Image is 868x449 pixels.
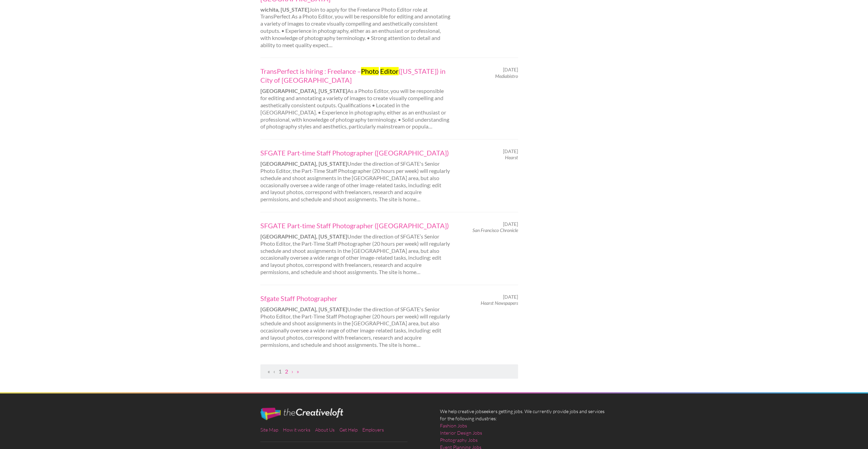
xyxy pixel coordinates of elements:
[260,160,347,167] strong: [GEOGRAPHIC_DATA], [US_STATE]
[503,221,518,227] span: [DATE]
[505,154,518,160] em: Hearst
[503,148,518,154] span: [DATE]
[255,67,457,130] div: As a Photo Editor, you will be responsible for editing and annotating a variety of images to crea...
[260,67,451,84] a: TransPerfect is hiring : Freelance –Photo Editor([US_STATE]) in City of [GEOGRAPHIC_DATA]
[260,294,451,303] a: Sfgate Staff Photographer
[260,233,347,240] strong: [GEOGRAPHIC_DATA], [US_STATE]
[292,368,293,375] a: Next Page
[268,368,270,375] span: First Page
[339,427,358,433] a: Get Help
[440,429,482,436] a: Interior Design Jobs
[315,427,335,433] a: About Us
[255,148,457,203] div: Under the direction of SFGATE's Senior Photo Editor, the Part-Time Staff Photographer (20 hours p...
[260,87,347,94] strong: [GEOGRAPHIC_DATA], [US_STATE]
[278,368,282,375] a: Page 1
[260,427,278,433] a: Site Map
[472,227,518,233] em: San Francisco Chronicle
[260,221,451,230] a: SFGATE Part-time Staff Photographer ([GEOGRAPHIC_DATA])
[260,408,343,420] img: The Creative Loft
[362,427,384,433] a: Employers
[260,306,347,312] strong: [GEOGRAPHIC_DATA], [US_STATE]
[255,221,457,276] div: Under the direction of SFGATE’s Senior Photo Editor, the Part-Time Staff Photographer (20 hours p...
[297,368,299,375] a: Last Page, Page 2
[255,294,457,349] div: Under the direction of SFGATE's Senior Photo Editor, the Part-Time Staff Photographer (20 hours p...
[481,300,518,306] em: Hearst Newspapers
[285,368,288,375] a: Page 2
[260,148,451,157] a: SFGATE Part-time Staff Photographer ([GEOGRAPHIC_DATA])
[440,436,478,444] a: Photography Jobs
[283,427,310,433] a: How it works
[380,67,399,75] mark: Editor
[361,67,379,75] mark: Photo
[503,294,518,300] span: [DATE]
[273,368,275,375] span: Previous Page
[440,422,467,429] a: Fashion Jobs
[495,73,518,79] em: Mediabistro
[503,67,518,73] span: [DATE]
[260,6,309,13] strong: wichita, [US_STATE]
